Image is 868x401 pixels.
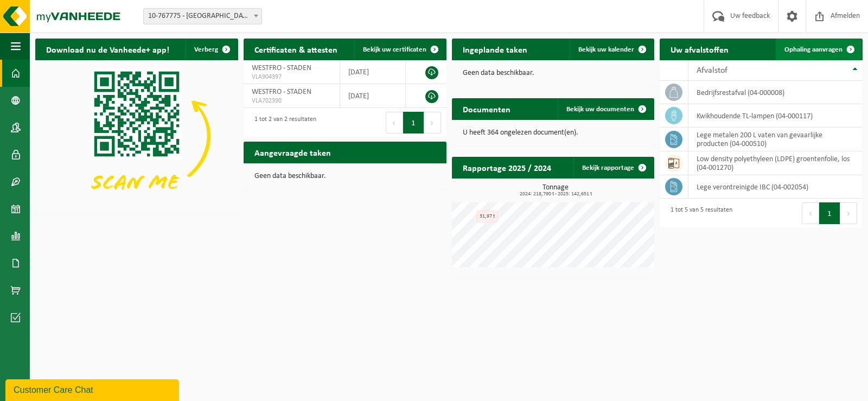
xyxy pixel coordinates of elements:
[452,39,538,60] h2: Ingeplande taken
[819,202,840,224] button: 1
[244,39,348,60] h2: Certificaten & attesten
[252,64,311,72] span: WESTFRO - STADEN
[252,97,331,105] span: VLA702390
[578,46,634,53] span: Bekijk uw kalender
[252,88,311,96] span: WESTFRO - STADEN
[194,46,218,53] span: Verberg
[558,98,653,120] a: Bekijk uw documenten
[35,39,180,60] h2: Download nu de Vanheede+ app!
[660,39,739,60] h2: Uw afvalstoffen
[403,112,424,133] button: 1
[354,39,445,60] a: Bekijk uw certificaten
[688,151,863,175] td: low density polyethyleen (LDPE) groentenfolie, los (04-001270)
[386,112,403,133] button: Previous
[340,60,406,84] td: [DATE]
[252,73,331,81] span: VLA904397
[249,111,316,135] div: 1 tot 2 van 2 resultaten
[35,60,238,212] img: Download de VHEPlus App
[457,184,655,197] h3: Tonnage
[254,173,436,180] p: Geen data beschikbaar.
[452,98,521,119] h2: Documenten
[784,46,843,53] span: Ophaling aanvragen
[697,66,727,75] span: Afvalstof
[476,211,498,222] div: 31,97 t
[570,39,653,60] a: Bekijk uw kalender
[143,8,262,24] span: 10-767775 - WESTFRO - STADEN
[665,201,732,225] div: 1 tot 5 van 5 resultaten
[688,175,863,199] td: Lege verontreinigde IBC (04-002054)
[463,129,644,137] p: U heeft 364 ongelezen document(en).
[144,9,261,24] span: 10-767775 - WESTFRO - STADEN
[340,84,406,108] td: [DATE]
[424,112,441,133] button: Next
[566,106,634,113] span: Bekijk uw documenten
[363,46,426,53] span: Bekijk uw certificaten
[463,69,644,77] p: Geen data beschikbaar.
[457,192,655,197] span: 2024: 218,790 t - 2025: 142,651 t
[5,377,181,401] iframe: chat widget
[840,202,857,224] button: Next
[688,128,863,151] td: lege metalen 200 L vaten van gevaarlijke producten (04-000510)
[802,202,819,224] button: Previous
[688,81,863,104] td: bedrijfsrestafval (04-000008)
[776,39,861,60] a: Ophaling aanvragen
[186,39,237,60] button: Verberg
[573,157,653,179] a: Bekijk rapportage
[688,104,863,128] td: kwikhoudende TL-lampen (04-000117)
[244,142,342,163] h2: Aangevraagde taken
[452,157,562,178] h2: Rapportage 2025 / 2024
